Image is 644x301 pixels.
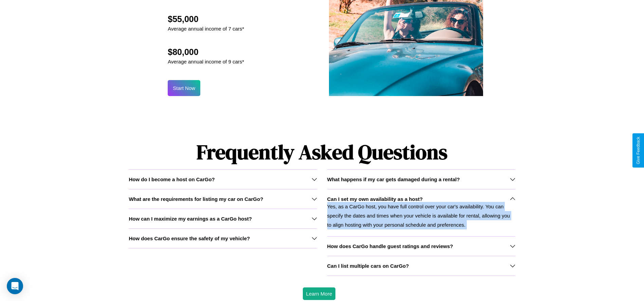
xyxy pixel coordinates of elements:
h3: How do I become a host on CarGo? [129,176,215,182]
p: Average annual income of 7 cars* [168,24,244,33]
h1: Frequently Asked Questions [129,135,515,169]
p: Yes, as a CarGo host, you have full control over your car's availability. You can specify the dat... [327,202,515,229]
h3: Can I list multiple cars on CarGo? [327,263,409,269]
button: Learn More [303,287,336,300]
h3: How can I maximize my earnings as a CarGo host? [129,216,252,222]
h3: What happens if my car gets damaged during a rental? [327,176,460,182]
p: Average annual income of 9 cars* [168,57,244,66]
div: Give Feedback [636,137,641,164]
h3: How does CarGo handle guest ratings and reviews? [327,243,453,249]
h3: What are the requirements for listing my car on CarGo? [129,196,263,202]
h3: Can I set my own availability as a host? [327,196,423,202]
h3: How does CarGo ensure the safety of my vehicle? [129,236,250,241]
h2: $55,000 [168,14,244,24]
h2: $80,000 [168,47,244,57]
button: Start Now [168,80,200,96]
div: Open Intercom Messenger [7,278,23,294]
